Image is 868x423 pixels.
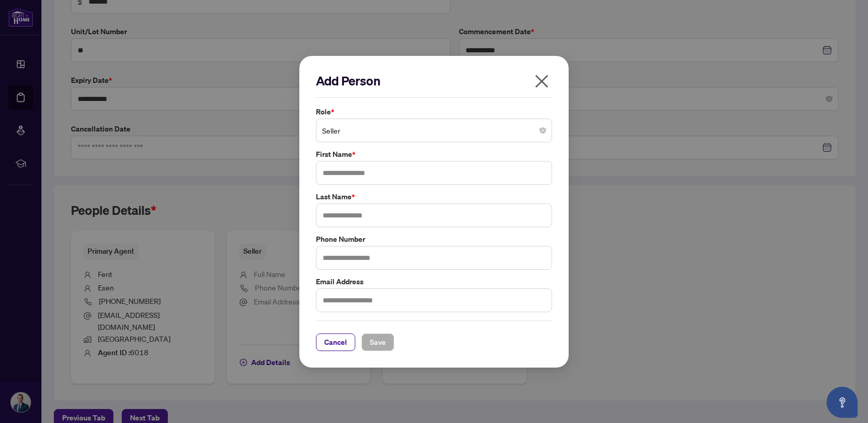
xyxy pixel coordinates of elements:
[324,333,347,350] span: Cancel
[827,387,858,418] button: Open asap
[316,149,552,160] label: First Name
[316,275,552,287] label: Email Address
[316,72,552,89] h2: Add Person
[316,106,552,118] label: Role
[316,191,552,202] label: Last Name
[533,73,550,90] span: close
[540,127,546,134] span: close-circle
[316,333,355,351] button: Cancel
[316,233,552,244] label: Phone Number
[361,333,394,351] button: Save
[322,121,546,140] span: Seller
